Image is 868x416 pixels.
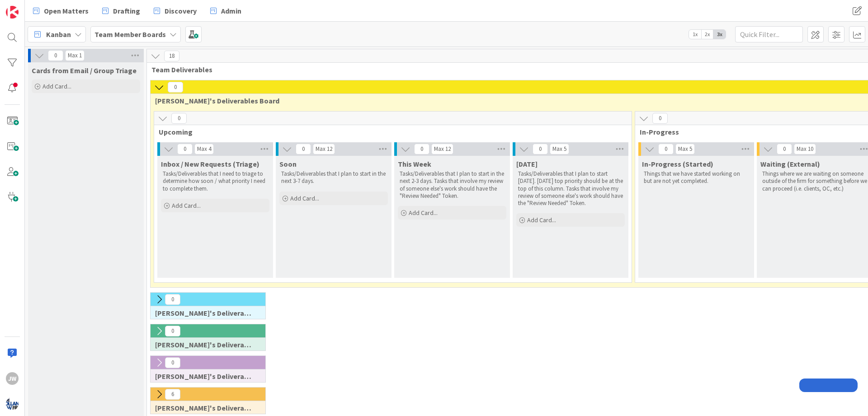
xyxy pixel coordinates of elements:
span: 0 [171,113,187,124]
span: Soon [279,159,297,168]
input: Quick Filter... [735,26,803,42]
div: Max 5 [678,147,692,151]
div: JW [6,372,19,385]
span: 0 [165,294,180,305]
span: 0 [168,82,183,93]
p: Tasks/Deliverables that I plan to start in the next 2-3 days. Tasks that involve my review of som... [400,170,505,200]
span: 0 [414,144,429,154]
p: Tasks/Deliverables that I need to triage to determine how soon / what priority I need to complete... [163,170,268,192]
span: Add Card... [42,82,71,90]
span: Cards from Email / Group Triage [32,66,137,75]
span: Waiting (External) [760,159,820,168]
div: Max 5 [552,147,566,151]
span: 1x [689,30,701,39]
span: Add Card... [409,209,438,217]
img: Visit kanbanzone.com [6,6,19,19]
span: Admin [221,5,241,16]
span: Manny's Deliverables Board [155,403,254,412]
span: 0 [652,113,668,124]
span: Upcoming [159,127,620,136]
p: Things that we have started working on but are not yet completed. [644,170,749,185]
b: Team Member Boards [94,30,166,39]
span: 0 [658,144,674,154]
span: 0 [165,326,180,337]
div: Max 4 [197,147,211,151]
span: Ann's Deliverables Board [155,340,254,349]
span: 0 [48,50,63,61]
span: Today [516,159,538,168]
span: Add Card... [527,216,556,224]
span: 0 [777,144,792,154]
span: Add Card... [172,201,201,210]
span: Discovery [165,5,197,16]
span: 3x [713,30,726,39]
span: This Week [398,159,431,168]
p: Tasks/Deliverables that I plan to start in the next 3-7 days. [281,170,386,185]
span: Inbox / New Requests (Triage) [161,159,259,168]
a: Drafting [97,3,146,19]
span: 18 [164,51,179,61]
span: Add Card... [290,194,319,202]
span: 0 [296,144,311,154]
span: 0 [165,357,180,368]
div: Max 12 [316,147,332,151]
img: avatar [6,397,19,410]
span: 2x [701,30,713,39]
p: Things where we are waiting on someone outside of the firm for something before we can proceed (i... [762,170,867,192]
span: Open Matters [44,5,89,16]
a: Discovery [148,3,202,19]
span: Drafting [113,5,140,16]
p: Tasks/Deliverables that I plan to start [DATE]. [DATE] top priority should be at the top of this ... [518,170,623,207]
span: 0 [177,144,193,154]
span: Jimmy's Deliverables Board [155,308,254,318]
span: Jessica's Deliverables Board [155,372,254,381]
div: Max 1 [68,53,82,58]
div: Max 12 [434,147,451,151]
a: Admin [205,3,247,19]
div: Max 10 [797,147,813,151]
span: Kanban [46,29,71,40]
span: 0 [533,144,548,154]
span: 6 [165,389,180,400]
a: Open Matters [28,3,94,19]
span: In-Progress (Started) [642,159,713,168]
